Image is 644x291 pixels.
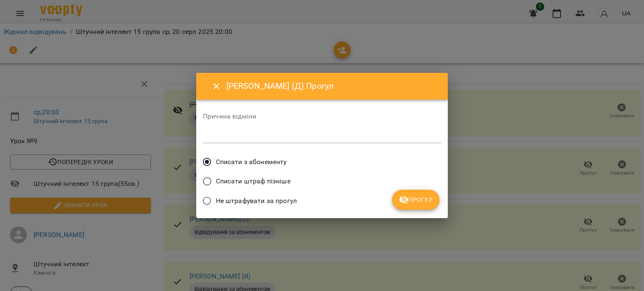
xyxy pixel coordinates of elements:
span: Списати штраф пізніше [216,176,291,186]
h6: [PERSON_NAME] (Д) Прогул [226,80,438,93]
span: Прогул [399,195,433,205]
button: Прогул [392,190,439,210]
span: Не штрафувати за прогул [216,196,297,206]
button: Close [206,76,226,96]
span: Списати з абонементу [216,157,287,167]
label: Причина відміни [203,113,441,120]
